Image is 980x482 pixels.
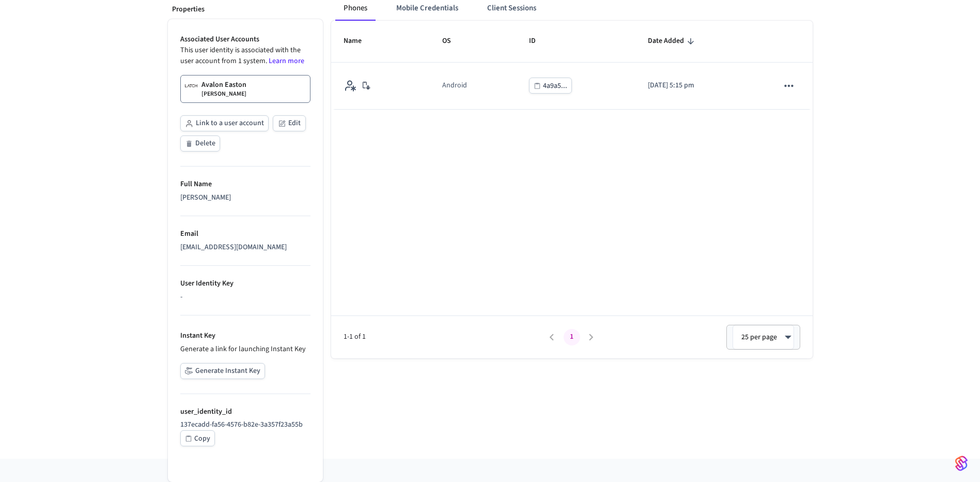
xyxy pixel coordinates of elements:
button: Copy [180,430,215,446]
a: Learn more [269,56,304,66]
div: [EMAIL_ADDRESS][DOMAIN_NAME] [180,242,310,253]
p: Instant Key [180,330,310,341]
p: Properties [172,4,319,15]
div: 4a9a5... [543,80,567,93]
p: Email [180,229,310,239]
p: [DATE] 5:15 pm [648,80,754,91]
table: sticky table [331,21,813,110]
p: Associated User Accounts [180,34,310,45]
p: Generate a link for launching Instant Key [180,344,310,355]
p: This user identity is associated with the user account from 1 system. [180,45,310,67]
span: OS [442,33,464,49]
span: Date Added [648,33,697,49]
div: - [180,292,310,303]
p: [PERSON_NAME] [201,90,246,98]
div: [PERSON_NAME] [180,192,310,203]
span: Name [344,33,375,49]
p: Full Name [180,179,310,190]
p: 137ecadd-fa56-4576-b82e-3a357f23a55b [180,419,310,430]
span: ID [529,33,549,49]
span: 1-1 of 1 [344,332,542,342]
a: Avalon Easton[PERSON_NAME] [180,75,310,103]
button: 4a9a5... [529,78,572,94]
button: Generate Instant Key [180,363,265,379]
div: Android [442,80,467,91]
button: Edit [273,115,306,131]
img: Latch Building Logo [185,80,197,92]
img: SeamLogoGradient.69752ec5.svg [955,455,968,472]
div: 25 per page [733,325,794,350]
p: User Identity Key [180,278,310,289]
button: Link to a user account [180,115,269,131]
p: user_identity_id [180,406,310,417]
p: Avalon Easton [201,80,246,90]
div: Copy [194,432,210,445]
button: Delete [180,135,220,152]
button: page 1 [564,329,580,345]
nav: pagination navigation [542,329,601,345]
